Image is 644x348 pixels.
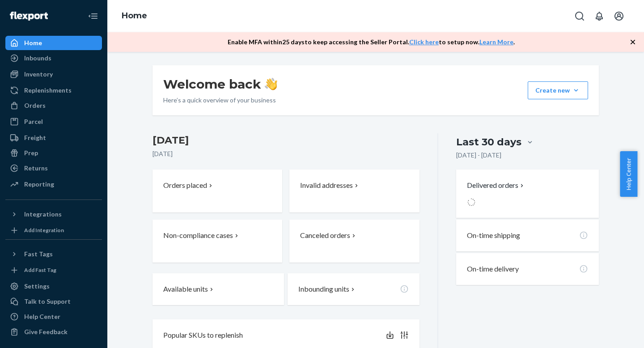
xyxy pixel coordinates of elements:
[5,51,102,65] a: Inbounds
[409,38,439,46] a: Click here
[163,284,208,294] p: Available units
[467,230,520,241] p: On-time shipping
[114,3,154,29] ol: breadcrumbs
[5,207,102,221] button: Integrations
[5,36,102,50] a: Home
[5,294,102,309] a: Talk to Support
[24,312,60,321] div: Help Center
[571,7,589,25] button: Open Search Box
[467,180,525,191] button: Delivered orders
[456,135,521,149] div: Last 30 days
[288,273,419,305] button: Inbounding units
[163,230,233,241] p: Non-compliance cases
[300,230,350,241] p: Canceled orders
[5,161,102,175] a: Returns
[24,210,62,219] div: Integrations
[24,282,50,291] div: Settings
[163,180,207,191] p: Orders placed
[24,133,46,142] div: Freight
[5,325,102,339] button: Give Feedback
[5,310,102,324] a: Help Center
[228,38,515,47] p: Enable MFA within 25 days to keep accessing the Seller Portal. to setup now. .
[163,330,243,340] p: Popular SKUs to replenish
[24,117,43,126] div: Parcel
[24,38,42,47] div: Home
[5,279,102,293] a: Settings
[24,226,64,234] div: Add Integration
[5,83,102,98] a: Replenishments
[610,7,628,25] button: Open account menu
[153,273,284,305] button: Available units
[153,133,419,148] h3: [DATE]
[298,284,349,294] p: Inbounding units
[5,131,102,145] a: Freight
[163,76,277,92] h1: Welcome back
[153,220,282,263] button: Non-compliance cases
[620,151,637,197] button: Help Center
[5,98,102,113] a: Orders
[24,327,68,336] div: Give Feedback
[5,177,102,191] a: Reporting
[479,38,513,46] a: Learn More
[84,7,102,25] button: Close Navigation
[163,96,277,105] p: Here’s a quick overview of your business
[467,264,519,274] p: On-time delivery
[590,7,608,25] button: Open notifications
[289,170,419,212] button: Invalid addresses
[5,265,102,276] a: Add Fast Tag
[456,151,501,160] p: [DATE] - [DATE]
[289,220,419,263] button: Canceled orders
[24,180,54,189] div: Reporting
[265,78,277,90] img: hand-wave emoji
[5,115,102,129] a: Parcel
[5,146,102,160] a: Prep
[24,250,53,259] div: Fast Tags
[153,170,282,212] button: Orders placed
[24,86,72,95] div: Replenishments
[24,266,56,274] div: Add Fast Tag
[300,180,353,191] p: Invalid addresses
[24,70,53,79] div: Inventory
[24,101,46,110] div: Orders
[24,297,71,306] div: Talk to Support
[24,149,38,157] div: Prep
[24,54,51,63] div: Inbounds
[10,12,48,21] img: Flexport logo
[5,225,102,236] a: Add Integration
[122,11,147,21] a: Home
[5,67,102,81] a: Inventory
[528,81,588,99] button: Create new
[5,247,102,261] button: Fast Tags
[24,164,48,173] div: Returns
[153,149,419,158] p: [DATE]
